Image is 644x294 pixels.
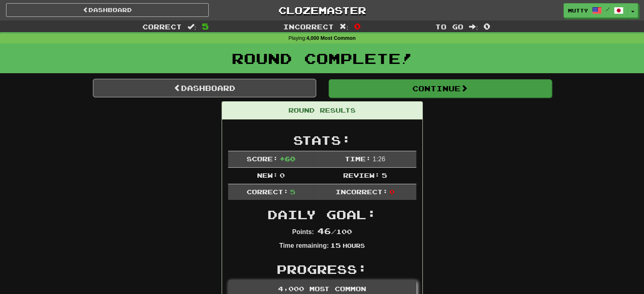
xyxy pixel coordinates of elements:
[247,155,278,162] span: Score:
[568,7,588,14] span: mutty
[6,3,209,17] a: Dashboard
[329,79,552,98] button: Continue
[339,23,348,30] span: :
[257,171,278,179] span: New:
[221,3,424,17] a: Clozemaster
[343,242,365,249] small: Hours
[354,21,361,31] span: 0
[283,23,334,31] span: Incorrect
[317,228,352,235] span: / 100
[228,263,416,276] h2: Progress:
[330,241,341,249] span: 15
[280,171,285,179] span: 0
[292,228,314,235] strong: Points:
[335,188,388,195] span: Incorrect:
[345,155,371,162] span: Time:
[307,35,356,41] strong: 4,000 Most Common
[382,171,387,179] span: 5
[187,23,196,30] span: :
[202,21,209,31] span: 5
[469,23,478,30] span: :
[606,6,610,12] span: /
[280,155,295,162] span: + 60
[564,3,628,18] a: mutty /
[290,188,295,195] span: 5
[484,21,490,31] span: 0
[228,134,416,147] h2: Stats:
[317,226,331,236] span: 46
[228,208,416,221] h2: Daily Goal:
[3,50,641,66] h1: Round Complete!
[435,23,463,31] span: To go
[373,156,385,162] span: 1 : 26
[142,23,182,31] span: Correct
[247,188,288,195] span: Correct:
[389,188,395,195] span: 0
[279,242,329,249] strong: Time remaining:
[343,171,380,179] span: Review:
[93,79,316,97] a: Dashboard
[222,102,422,119] div: Round Results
